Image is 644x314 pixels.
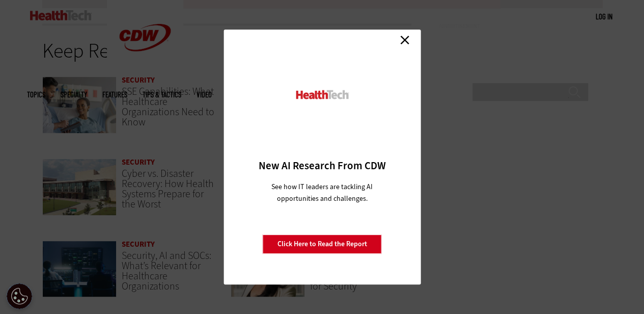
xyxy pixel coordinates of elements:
[7,283,32,309] div: Cookie Settings
[241,159,403,173] h3: New AI Research From CDW
[259,181,385,204] p: See how IT leaders are tackling AI opportunities and challenges.
[294,89,350,100] img: HealthTech_0.png
[7,283,32,309] button: Open Preferences
[397,32,412,47] a: Close
[263,234,382,254] a: Click Here to Read the Report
